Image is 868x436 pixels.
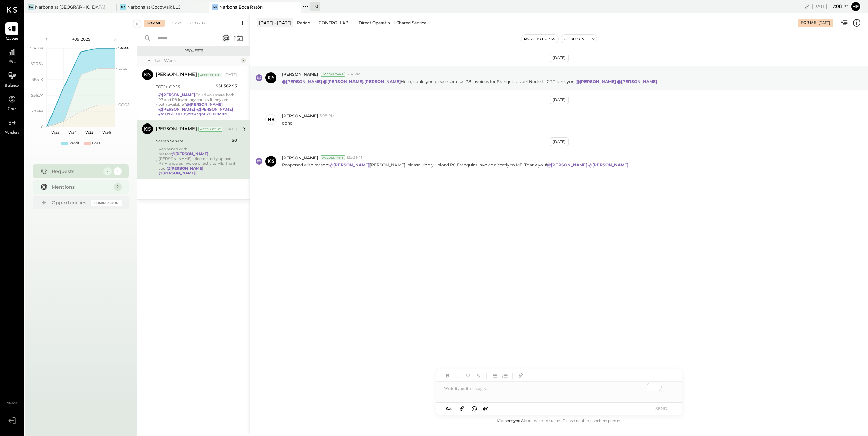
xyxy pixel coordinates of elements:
[321,72,345,77] div: Accountant
[31,108,43,113] text: $28.4K
[92,141,100,146] div: Loss
[0,93,24,113] a: Cash
[52,184,110,190] div: Mentions
[241,58,246,63] div: 2
[516,371,525,380] button: Add URL
[801,20,816,26] div: For Me
[0,69,24,89] a: Balance
[0,46,24,66] a: P&L
[91,200,122,206] div: Coming Soon
[5,130,19,136] span: Vendors
[443,371,452,380] button: Bold
[159,171,196,175] strong: @[PERSON_NAME]
[51,130,59,135] text: W33
[396,20,426,26] div: Shared Service
[35,4,106,10] div: Narbona at [GEOGRAPHIC_DATA] LLC
[257,18,293,27] div: [DATE] - [DATE]
[0,22,24,42] a: Queue
[141,48,246,53] div: Requests
[576,79,616,84] strong: @[PERSON_NAME]
[31,93,43,98] text: $56.7K
[158,112,227,116] strong: @dU72iEOrT3SY1zR3qnEY0HlCM8r1
[804,3,810,10] div: copy link
[329,162,370,168] strong: @[PERSON_NAME]
[5,83,19,89] span: Balance
[483,405,489,412] span: @
[118,66,129,71] text: Labor
[449,405,452,412] span: a
[118,46,129,50] text: Sales
[219,4,263,10] div: Narbona Boca Ratōn
[198,127,222,132] div: Accountant
[127,4,181,10] div: Narbona at Cocowalk LLC
[0,116,24,136] a: Vendors
[85,130,93,135] text: W35
[481,404,491,413] button: @
[144,20,165,27] div: For Me
[443,405,454,412] button: Aa
[172,151,208,156] strong: @[PERSON_NAME]
[436,382,682,395] div: To enrich screen reader interactions, please activate Accessibility in Grammarly extension settings
[282,79,322,84] strong: @[PERSON_NAME]
[850,1,861,12] button: He
[114,183,122,191] div: 2
[156,72,197,78] div: [PERSON_NAME]
[819,20,830,25] div: [DATE]
[68,130,77,135] text: W34
[159,147,237,175] div: Reopened with reason: [PERSON_NAME], please kindly upload P8 Franquias invoice directly to ME. Th...
[102,130,111,135] text: W36
[267,116,275,123] div: HB
[347,72,361,77] span: 3:14 PM
[28,4,34,10] div: Na
[282,120,292,126] p: done
[550,54,569,62] div: [DATE]
[158,107,195,112] strong: @[PERSON_NAME]
[521,35,558,43] button: Move to for ks
[103,167,112,175] div: 2
[216,83,237,89] div: $51,562.93
[6,36,18,42] span: Queue
[114,167,122,175] div: 1
[453,371,462,380] button: Italic
[547,162,587,168] strong: @[PERSON_NAME]
[500,371,509,380] button: Ordered List
[617,79,657,84] strong: @[PERSON_NAME]
[347,155,362,160] span: 12:32 PM
[118,102,130,107] text: COGS
[297,20,315,26] div: Period P&L
[282,155,318,161] span: [PERSON_NAME]
[52,168,100,175] div: Requests
[282,162,630,168] p: Reopened with reason: [PERSON_NAME], please kindly upload P8 Franquias invoice directly to ME. Th...
[224,127,237,132] div: [DATE]
[224,72,237,78] div: [DATE]
[187,20,208,27] div: Closed
[30,46,43,50] text: $141.8K
[550,137,569,146] div: [DATE]
[69,141,79,146] div: Profit
[310,2,320,11] div: + 0
[156,137,230,144] div: Shared Service
[158,92,237,116] div: Could you share both P7 and P8 inventory counts if they are both available?
[31,61,43,66] text: $113.5K
[550,96,569,104] div: [DATE]
[320,113,335,119] span: 3:08 PM
[8,59,16,66] span: P&L
[166,20,186,27] div: For KS
[8,106,16,113] span: Cash
[282,71,318,77] span: [PERSON_NAME]
[52,199,88,206] div: Opportunities
[359,20,393,26] div: Direct Operating Expenses
[282,78,658,84] p: Hello, could you please send us P8 invoices for Franquicias del Norte LLC? Thank you.
[212,4,218,10] div: NB
[186,102,223,107] strong: @[PERSON_NAME]
[812,3,849,10] div: [DATE]
[158,92,195,97] strong: @[PERSON_NAME]
[156,126,197,133] div: [PERSON_NAME]
[198,73,222,77] div: Accountant
[319,20,355,26] div: CONTROLLABLE EXPENSES
[588,162,628,168] strong: @[PERSON_NAME]
[323,79,401,84] strong: @[PERSON_NAME].[PERSON_NAME]
[321,155,345,160] div: Accountant
[490,371,499,380] button: Unordered List
[464,371,473,380] button: Underline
